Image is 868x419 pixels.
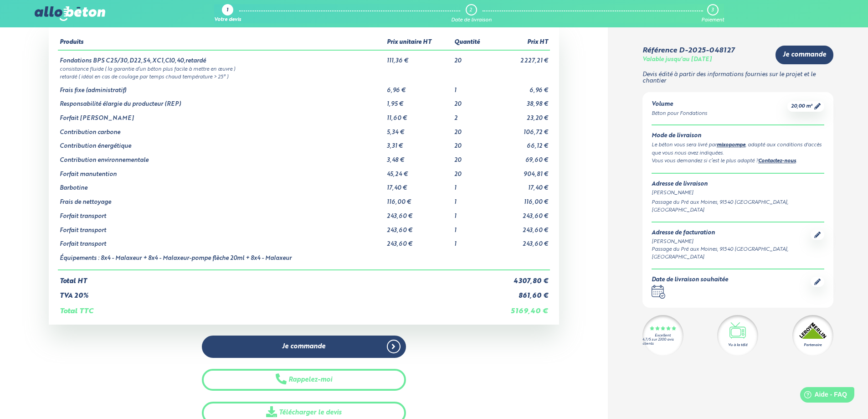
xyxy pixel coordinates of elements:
td: 11,60 € [385,108,452,122]
td: 4 307,80 € [493,270,550,285]
td: 116,00 € [493,192,550,206]
td: 2 [452,108,493,122]
td: 20 [452,94,493,108]
td: Forfait manutention [58,164,385,178]
a: mixopompe [717,143,745,148]
td: 6,96 € [493,80,550,94]
div: Le béton vous sera livré par , adapté aux conditions d'accès que vous nous avez indiquées. [652,141,824,157]
span: Je commande [282,343,325,351]
div: 3 [711,7,714,13]
td: 2 227,21 € [493,50,550,65]
td: 20 [452,50,493,65]
td: Total TTC [58,300,493,316]
th: Produits [58,36,385,50]
td: Contribution carbone [58,122,385,136]
div: Excellent [655,334,671,338]
td: Forfait transport [58,220,385,234]
td: Forfait transport [58,206,385,220]
td: 20 [452,136,493,150]
div: Partenaire [804,342,822,348]
div: Adresse de livraison [652,181,824,188]
td: 243,60 € [493,234,550,248]
td: TVA 20% [58,285,493,300]
td: consistance fluide ( la garantie d’un béton plus facile à mettre en œuvre ) [58,65,550,72]
td: 111,36 € [385,50,452,65]
a: Je commande [776,46,833,64]
td: 1 [452,178,493,192]
div: Valable jusqu'au [DATE] [642,57,712,63]
button: Rappelez-moi [202,369,406,391]
td: 1 [452,192,493,206]
td: Équipements : 8x4 - Malaxeur + 8x4 - Malaxeur-pompe flèche 20ml + 8x4 - Malaxeur [58,248,385,270]
td: 38,98 € [493,94,550,108]
td: 861,60 € [493,285,550,300]
td: 243,60 € [385,206,452,220]
td: 106,72 € [493,122,550,136]
td: 6,96 € [385,80,452,94]
a: 2 Date de livraison [451,4,492,23]
td: Responsabilité élargie du producteur (REP) [58,94,385,108]
td: 1 [452,80,493,94]
div: Vous vous demandez si c’est le plus adapté ? . [652,157,824,166]
td: Frais fixe (administratif) [58,80,385,94]
div: Paiement [701,17,724,23]
div: Mode de livraison [652,133,824,140]
div: Vu à la télé [728,342,747,348]
td: 23,20 € [493,108,550,122]
td: 5 169,40 € [493,300,550,316]
td: retardé ( idéal en cas de coulage par temps chaud température > 25° ) [58,72,550,80]
th: Quantité [452,36,493,50]
td: 66,12 € [493,136,550,150]
div: 2 [469,7,472,13]
div: [PERSON_NAME] [652,238,811,246]
td: 904,81 € [493,164,550,178]
div: 4.7/5 sur 2300 avis clients [642,338,683,346]
td: 243,60 € [493,220,550,234]
td: 20 [452,164,493,178]
td: Forfait [PERSON_NAME] [58,108,385,122]
td: 243,60 € [385,234,452,248]
td: 20 [452,150,493,164]
td: Barbotine [58,178,385,192]
td: Total HT [58,270,493,285]
div: Béton pour Fondations [652,110,707,118]
img: allobéton [35,6,105,21]
div: Passage du Pré aux Moines, 91540 [GEOGRAPHIC_DATA], [GEOGRAPHIC_DATA] [652,246,811,261]
a: Je commande [202,336,406,358]
div: Date de livraison [451,17,492,23]
div: [PERSON_NAME] [652,189,824,197]
td: 3,48 € [385,150,452,164]
td: 45,24 € [385,164,452,178]
td: 20 [452,122,493,136]
td: Fondations BPS C25/30,D22,S4,XC1,Cl0,40,retardé [58,50,385,65]
div: Votre devis [214,17,241,23]
td: 1 [452,206,493,220]
td: 116,00 € [385,192,452,206]
td: 243,60 € [493,206,550,220]
td: 17,40 € [493,178,550,192]
div: Volume [652,101,707,108]
p: Devis édité à partir des informations fournies sur le projet et le chantier [642,72,833,85]
a: 3 Paiement [701,4,724,23]
td: Forfait transport [58,234,385,248]
span: Je commande [783,51,826,59]
th: Prix HT [493,36,550,50]
td: 1 [452,234,493,248]
td: Frais de nettoyage [58,192,385,206]
td: Contribution environnementale [58,150,385,164]
td: 17,40 € [385,178,452,192]
div: Référence D-2025-048127 [642,47,734,55]
div: 1 [226,8,228,14]
td: 1,95 € [385,94,452,108]
td: 243,60 € [385,220,452,234]
iframe: Help widget launcher [787,383,858,409]
div: Adresse de facturation [652,230,811,237]
td: 3,31 € [385,136,452,150]
td: 69,60 € [493,150,550,164]
td: 5,34 € [385,122,452,136]
td: 1 [452,220,493,234]
a: Contactez-nous [758,159,796,164]
a: 1 Votre devis [214,4,241,23]
div: Date de livraison souhaitée [652,277,728,284]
